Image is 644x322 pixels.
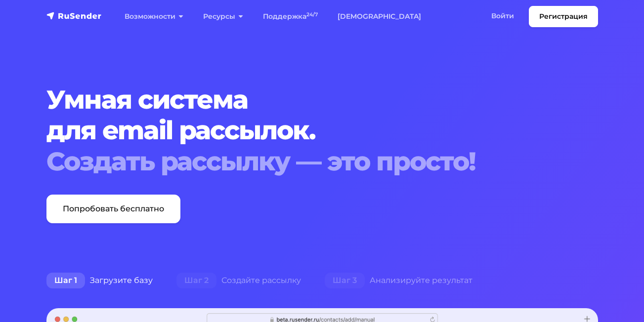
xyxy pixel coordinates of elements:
a: Ресурсы [193,6,253,27]
h1: Умная система для email рассылок. [46,84,598,177]
a: Регистрация [529,6,598,27]
div: Создать рассылку — это просто! [46,146,598,177]
sup: 24/7 [306,11,318,18]
div: Загрузите базу [35,271,165,290]
span: Шаг 3 [325,273,365,288]
a: [DEMOGRAPHIC_DATA] [328,6,431,27]
span: Шаг 2 [176,273,216,288]
a: Поддержка24/7 [253,6,328,27]
div: Создайте рассылку [165,271,313,290]
span: Шаг 1 [46,273,85,288]
a: Возможности [115,6,193,27]
img: RuSender [46,11,102,21]
div: Анализируйте результат [313,271,484,290]
a: Войти [481,6,524,26]
a: Попробовать бесплатно [46,195,180,223]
